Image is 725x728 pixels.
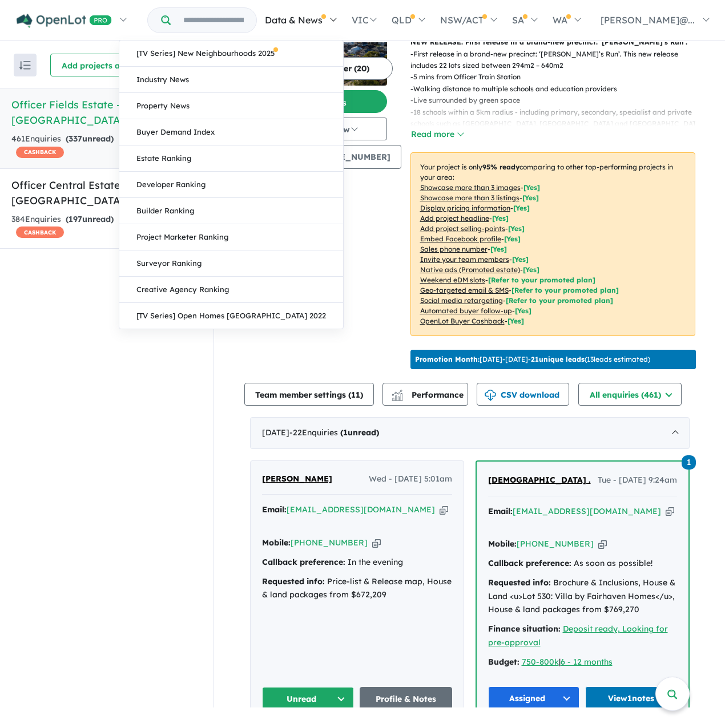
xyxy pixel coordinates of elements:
span: [ Yes ] [512,255,529,264]
img: bar-chart.svg [392,393,403,401]
p: Your project is only comparing to other top-performing projects in your area: - - - - - - - - - -... [410,152,695,336]
h5: Officer Central Estate - Officer , [GEOGRAPHIC_DATA] [11,177,202,208]
span: - 22 Enquir ies [289,427,379,438]
span: Tue - [DATE] 9:24am [598,474,677,487]
strong: Callback preference: [488,558,571,568]
a: Developer Ranking [119,172,343,198]
u: Social media retargeting [420,296,503,305]
p: NEW RELEASE: First release in a brand-new precinct: ‘[PERSON_NAME]’s Run’. [410,37,695,48]
p: [DATE] - [DATE] - ( 13 leads estimated) [415,354,650,365]
img: line-chart.svg [392,390,402,396]
span: [ Yes ] [504,234,521,243]
u: Add project headline [420,214,489,223]
span: [Yes] [507,317,524,325]
span: [ Yes ] [523,183,540,192]
u: Embed Facebook profile [420,234,501,243]
div: As soon as possible! [488,557,677,571]
span: [ Yes ] [522,193,539,202]
a: 1 [682,454,696,470]
a: [TV Series] Open Homes [GEOGRAPHIC_DATA] 2022 [119,303,343,329]
button: Performance [382,383,468,406]
a: [EMAIL_ADDRESS][DOMAIN_NAME] [287,504,435,515]
strong: Finance situation: [488,624,561,634]
u: Add project selling-points [420,224,505,233]
span: [ Yes ] [490,245,507,253]
strong: Requested info: [262,576,325,587]
button: Copy [666,505,674,517]
a: Industry News [119,67,343,93]
p: - Live surrounded by green space [410,95,704,106]
u: Geo-targeted email & SMS [420,286,509,294]
div: Brochure & Inclusions, House & Land <u>Lot 530: Villa by Fairhaven Homes</u>, House & land packag... [488,576,677,617]
span: [Refer to your promoted plan] [511,286,619,294]
input: Try estate name, suburb, builder or developer [173,8,254,33]
b: Promotion Month: [415,355,480,363]
img: Openlot PRO Logo White [17,14,112,28]
span: [ Yes ] [508,224,525,233]
u: Automated buyer follow-up [420,306,512,315]
div: [DATE] [250,417,690,449]
button: Team member settings (11) [244,383,374,406]
a: Buyer Demand Index [119,119,343,145]
span: [Yes] [515,306,531,315]
p: - 18 schools within a 5km radius - including primary, secondary, specialist and private schools s... [410,107,704,130]
a: [EMAIL_ADDRESS][DOMAIN_NAME] [513,506,661,516]
div: In the evening [262,556,452,569]
a: [PERSON_NAME] [262,472,332,486]
span: CASHBACK [16,147,64,158]
span: 197 [69,214,82,224]
a: [DEMOGRAPHIC_DATA] . [488,474,591,487]
button: Read more [410,128,464,141]
span: 1 [682,455,696,470]
span: [PERSON_NAME]@... [601,14,695,26]
h5: Officer Fields Estate - Officer , [GEOGRAPHIC_DATA] [11,97,202,128]
a: Profile & Notes [360,687,452,711]
a: View1notes [585,686,677,711]
strong: Mobile: [488,539,517,549]
div: 384 Enquir ies [11,213,158,240]
span: [ Yes ] [492,214,509,223]
a: 750-800k [522,657,559,667]
button: CSV download [477,383,569,406]
div: Price-list & Release map, House & land packages from $672,209 [262,575,452,602]
span: 1 [343,427,348,438]
span: [Refer to your promoted plan] [506,296,613,305]
strong: ( unread) [66,134,114,144]
a: Creative Agency Ranking [119,277,343,303]
img: download icon [485,390,496,401]
p: - First release in a brand-new precinct: ‘[PERSON_NAME]’s Run’. This new release includes 22 lots... [410,48,704,72]
a: Estate Ranking [119,145,343,172]
a: [PHONE_NUMBER] [291,537,368,548]
strong: ( unread) [340,427,379,438]
strong: ( unread) [66,214,114,224]
span: [Refer to your promoted plan] [488,276,595,284]
a: Surveyor Ranking [119,250,343,277]
span: Wed - [DATE] 5:01am [369,472,452,486]
u: Native ads (Promoted estate) [420,265,520,274]
strong: Budget: [488,657,519,667]
span: [Yes] [523,265,539,274]
button: Copy [440,504,448,516]
a: Project Marketer Ranking [119,224,343,250]
div: | [488,656,677,669]
span: [DEMOGRAPHIC_DATA] . [488,475,591,485]
button: Unread [262,687,355,711]
a: Deposit ready, Looking for pre-approval [488,624,668,648]
span: Performance [393,390,464,400]
b: 95 % ready [482,163,519,171]
p: - Walking distance to multiple schools and education providers [410,83,704,95]
a: [PHONE_NUMBER] [517,539,594,549]
u: Showcase more than 3 images [420,183,521,192]
p: - 5 mins from Officer Train Station [410,71,704,83]
u: Showcase more than 3 listings [420,193,519,202]
b: 21 unique leads [531,355,585,363]
u: Sales phone number [420,245,488,253]
a: 6 - 12 months [561,657,613,667]
a: [TV Series] New Neighbourhoods 2025 [119,41,343,67]
u: Invite your team members [420,255,509,264]
span: [ Yes ] [513,204,530,212]
strong: Requested info: [488,577,551,588]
